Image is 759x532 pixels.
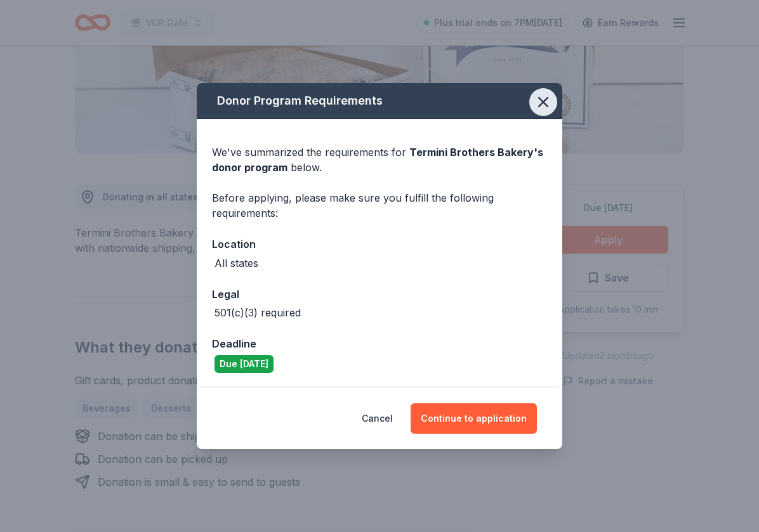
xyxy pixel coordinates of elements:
div: All states [214,256,258,271]
div: 501(c)(3) required [214,305,301,320]
div: Deadline [212,335,547,352]
div: Donor Program Requirements [197,83,562,119]
div: We've summarized the requirements for below. [212,145,547,175]
div: Location [212,236,547,252]
button: Continue to application [411,403,537,434]
button: Cancel [362,403,393,434]
div: Before applying, please make sure you fulfill the following requirements: [212,190,547,221]
div: Legal [212,286,547,302]
div: Due [DATE] [214,355,274,373]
